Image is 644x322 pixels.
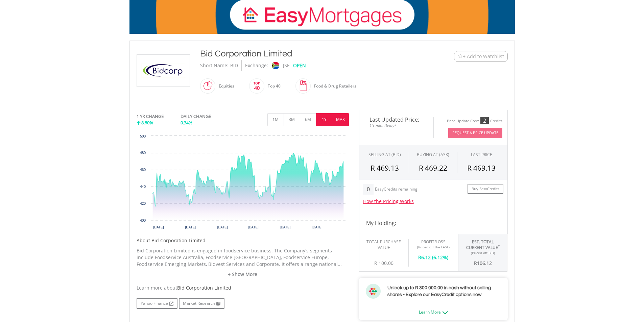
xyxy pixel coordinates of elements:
[468,184,503,194] a: Buy EasyCredits
[364,122,428,129] span: 15-min. Delay*
[177,284,231,291] span: Bid Corporation Limited
[480,117,489,124] div: 2
[414,245,453,249] div: (Priced off the LAST)
[316,113,333,126] button: 1Y
[364,117,428,122] span: Last Updated Price:
[366,219,501,227] h4: My Holding:
[467,163,496,173] span: R 469.13
[374,260,393,266] span: R 100.00
[137,132,349,234] svg: Interactive chart
[138,55,189,86] img: EQU.ZA.BID.png
[137,271,349,278] a: + Show More
[471,152,492,157] div: LAST PRICE
[179,298,224,309] a: Market Research
[311,78,356,94] div: Food & Drug Retailers
[153,225,164,229] text: [DATE]
[140,134,146,138] text: 500
[419,163,447,173] span: R 469.22
[284,113,300,126] button: 3M
[248,225,259,229] text: [DATE]
[185,225,196,229] text: [DATE]
[137,237,349,244] h5: About Bid Corporation Limited
[300,113,316,126] button: 6M
[448,128,502,138] button: Request A Price Update
[447,119,479,124] div: Price Update Cost:
[140,168,146,172] text: 460
[463,239,502,250] div: Est. Total Current Value
[375,187,418,193] div: EasyCredits remaining
[366,284,381,299] img: ec-flower.svg
[293,60,306,71] div: OPEN
[181,113,234,120] div: DAILY CHANGE
[363,198,414,204] a: How the Pricing Works
[463,255,502,267] div: R
[140,185,146,189] text: 440
[137,132,349,234] div: Chart. Highcharts interactive chart.
[140,151,146,155] text: 480
[230,60,238,71] div: BID
[141,120,153,126] span: 8.80%
[387,284,501,298] h3: Unlock up to R 300 000.00 in cash without selling shares - Explore our EasyCredit options now
[490,119,502,124] div: Credits
[280,225,290,229] text: [DATE]
[477,260,492,266] span: 106.12
[181,120,192,126] span: 0.34%
[137,284,349,291] div: Learn more about
[245,60,268,71] div: Exchange:
[312,225,323,229] text: [DATE]
[264,78,281,94] div: Top 40
[267,113,284,126] button: 1M
[137,298,177,309] a: Yahoo Finance
[417,152,449,157] span: BUYING AT (ASK)
[421,254,448,261] span: 6.12 (6.12%)
[332,113,349,126] button: MAX
[271,62,279,69] img: jse.png
[200,60,229,71] div: Short Name:
[137,113,164,120] div: 1 YR CHANGE
[140,219,146,222] text: 400
[200,48,412,60] div: Bid Corporation Limited
[217,225,228,229] text: [DATE]
[458,54,463,59] img: Watchlist
[283,60,290,71] div: JSE
[443,311,448,314] img: ec-arrow-down.png
[419,309,448,315] a: Learn More
[371,163,399,173] span: R 469.13
[463,250,502,255] div: (Priced off BID)
[414,239,453,245] div: Profit/Loss
[215,78,234,94] div: Equities
[363,184,374,195] div: 0
[368,152,401,157] div: SELLING AT (BID)
[414,249,453,261] div: R
[454,51,508,62] button: Watchlist + Add to Watchlist
[140,202,146,205] text: 420
[463,53,504,60] span: + Add to Watchlist
[137,247,349,268] p: Bid Corporation Limited is engaged in foodservice business. The Company's segments include Foodse...
[364,239,403,250] div: Total Purchase Value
